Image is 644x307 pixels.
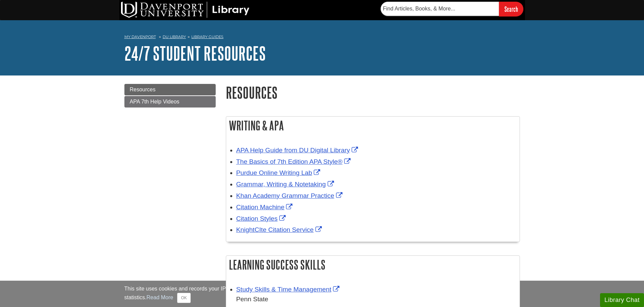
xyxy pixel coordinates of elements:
[124,34,156,40] a: My Davenport
[226,117,520,134] h2: Writing & APA
[236,295,516,304] div: Penn State
[236,215,288,222] a: Link opens in new window
[236,147,360,154] a: Link opens in new window
[124,84,216,95] a: Resources
[236,286,341,293] a: Link opens in new window
[236,181,336,188] a: Link opens in new window
[124,96,216,108] a: APA 7th Help Videos
[121,2,249,18] img: DU Library
[226,84,520,101] h1: Resources
[191,34,223,39] a: Library Guides
[236,158,353,165] a: Link opens in new window
[124,43,266,64] a: 24/7 Student Resources
[146,295,173,300] a: Read More
[163,34,186,39] a: DU Library
[226,256,520,274] h2: Learning Success Skills
[124,32,520,43] nav: breadcrumb
[236,226,324,233] a: Link opens in new window
[236,204,294,211] a: Link opens in new window
[600,293,644,307] button: Library Chat
[124,84,216,108] div: Guide Page Menu
[124,285,520,303] div: This site uses cookies and records your IP address for usage statistics. Additionally, we use Goo...
[381,2,523,16] form: Searches DU Library's articles, books, and more
[130,99,180,104] span: APA 7th Help Videos
[499,2,523,16] input: Search
[381,2,499,16] input: Find Articles, Books, & More...
[130,87,156,92] span: Resources
[236,169,322,176] a: Link opens in new window
[177,293,190,303] button: Close
[236,192,344,199] a: Link opens in new window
